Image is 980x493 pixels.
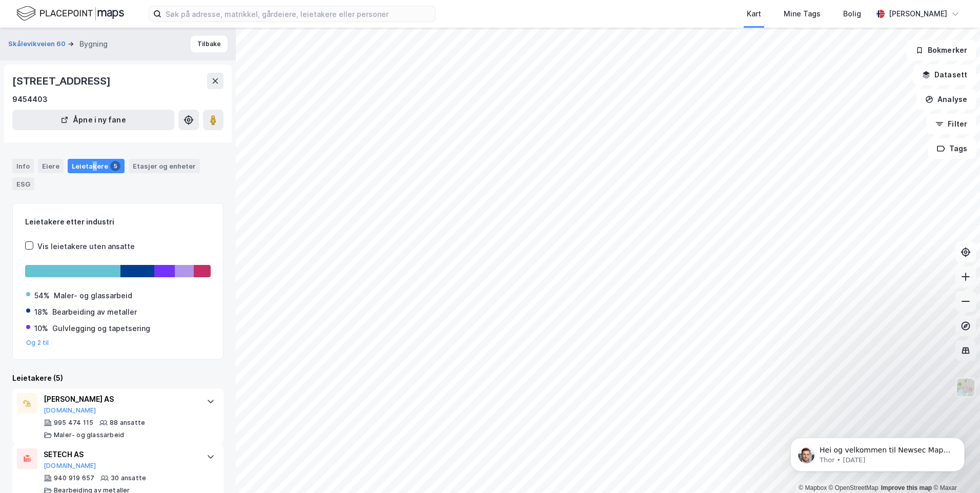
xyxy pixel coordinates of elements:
div: Bearbeiding av metaller [52,306,137,318]
div: 54% [34,290,50,302]
button: Bokmerker [907,40,976,60]
div: Bolig [843,8,861,20]
a: Mapbox [799,484,827,491]
button: [DOMAIN_NAME] [44,406,96,415]
div: Eiere [38,159,64,173]
button: Filter [927,114,976,134]
div: 940 919 657 [54,474,94,482]
button: Datasett [913,65,976,85]
div: 18% [34,306,48,318]
div: Leietakere (5) [12,372,223,384]
div: [PERSON_NAME] AS [44,393,196,405]
div: 5 [110,161,120,171]
div: Leietakere [68,159,125,173]
div: 10% [34,322,48,335]
div: Info [12,159,34,173]
div: Gulvlegging og tapetsering [52,322,150,335]
div: Leietakere etter industri [25,216,211,228]
div: Bygning [79,38,108,50]
div: 9454403 [12,93,48,106]
div: SETECH AS [44,448,196,461]
button: Åpne i ny fane [12,110,174,130]
div: Etasjer og enheter [133,161,196,171]
div: 88 ansatte [110,419,145,427]
a: OpenStreetMap [829,484,879,491]
button: Skålevikveien 60 [8,39,68,49]
div: [PERSON_NAME] [889,8,947,20]
div: Maler- og glassarbeid [54,431,124,439]
div: [STREET_ADDRESS] [12,73,113,89]
button: Analyse [916,89,976,110]
iframe: Intercom notifications message [775,416,980,488]
div: Vis leietakere uten ansatte [37,240,135,253]
div: Kart [747,8,761,20]
img: Z [956,378,975,397]
div: Mine Tags [784,8,821,20]
button: Og 2 til [26,339,49,347]
button: [DOMAIN_NAME] [44,462,96,470]
button: Tilbake [191,36,228,52]
img: logo.f888ab2527a4732fd821a326f86c7f29.svg [16,5,124,23]
button: Tags [928,138,976,159]
div: 30 ansatte [111,474,146,482]
div: ESG [12,177,34,191]
a: Improve this map [881,484,932,491]
div: Maler- og glassarbeid [54,290,132,302]
div: 995 474 115 [54,419,93,427]
input: Søk på adresse, matrikkel, gårdeiere, leietakere eller personer [161,6,435,22]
